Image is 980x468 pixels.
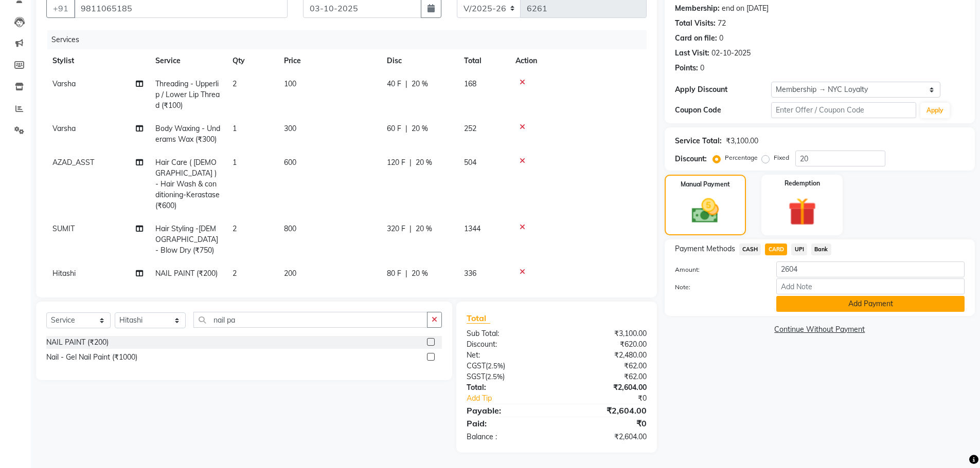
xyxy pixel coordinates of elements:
[785,179,820,188] label: Redemption
[233,158,237,167] span: 1
[675,105,772,116] div: Coupon Code
[774,153,789,162] label: Fixed
[573,393,654,404] div: ₹0
[284,158,296,167] span: 600
[405,268,407,279] span: |
[557,328,654,339] div: ₹3,100.00
[557,361,654,371] div: ₹62.00
[667,265,769,274] label: Amount:
[459,382,557,393] div: Total:
[675,48,709,59] div: Last Visit:
[155,79,220,110] span: Threading - Upperlip / Lower Lip Thread (₹100)
[557,404,654,417] div: ₹2,604.00
[387,79,401,89] span: 40 F
[683,195,727,227] img: _cash.svg
[459,404,557,417] div: Payable:
[467,372,485,381] span: SGST
[387,157,405,168] span: 120 F
[675,3,720,14] div: Membership:
[920,103,950,118] button: Apply
[719,33,723,44] div: 0
[416,157,432,168] span: 20 %
[667,283,769,292] label: Note:
[52,79,76,88] span: Varsha
[233,269,237,278] span: 2
[675,63,698,73] div: Points:
[387,268,401,279] span: 80 F
[765,244,787,255] span: CARD
[739,244,761,255] span: CASH
[675,244,735,254] span: Payment Methods
[409,157,412,168] span: |
[557,432,654,442] div: ₹2,604.00
[675,136,722,146] div: Service Total:
[557,417,654,429] div: ₹0
[405,79,407,89] span: |
[464,124,476,133] span: 252
[458,49,509,72] th: Total
[681,180,730,189] label: Manual Payment
[381,49,458,72] th: Disc
[557,382,654,393] div: ₹2,604.00
[52,124,76,133] span: Varsha
[412,123,428,134] span: 20 %
[488,362,503,370] span: 2.5%
[155,124,220,144] span: Body Waxing - Underams Wax (₹300)
[675,18,716,29] div: Total Visits:
[675,33,717,44] div: Card on file:
[52,158,94,167] span: AZAD_ASST
[46,352,137,363] div: Nail - Gel Nail Paint (₹1000)
[464,79,476,88] span: 168
[284,79,296,88] span: 100
[47,30,654,49] div: Services
[459,371,557,382] div: ( )
[557,350,654,361] div: ₹2,480.00
[155,269,218,278] span: NAIL PAINT (₹200)
[233,79,237,88] span: 2
[52,224,75,233] span: SUMIT
[776,261,965,277] input: Amount
[233,224,237,233] span: 2
[467,313,490,324] span: Total
[675,154,707,164] div: Discount:
[776,296,965,312] button: Add Payment
[193,312,427,328] input: Search or Scan
[226,49,278,72] th: Qty
[791,244,807,255] span: UPI
[412,268,428,279] span: 20 %
[459,432,557,442] div: Balance :
[725,153,758,162] label: Percentage
[726,136,758,146] div: ₹3,100.00
[464,269,476,278] span: 336
[459,328,557,339] div: Sub Total:
[284,124,296,133] span: 300
[46,337,109,348] div: NAIL PAINT (₹200)
[155,158,220,210] span: Hair Care ( [DEMOGRAPHIC_DATA] ) - Hair Wash & conditioning-Kerastase (₹600)
[557,371,654,382] div: ₹62.00
[771,102,916,118] input: Enter Offer / Coupon Code
[557,339,654,350] div: ₹620.00
[509,49,647,72] th: Action
[675,84,772,95] div: Apply Discount
[52,269,76,278] span: Hitashi
[409,223,412,234] span: |
[284,269,296,278] span: 200
[387,123,401,134] span: 60 F
[464,158,476,167] span: 504
[459,361,557,371] div: ( )
[412,79,428,89] span: 20 %
[155,224,218,255] span: Hair Styling -[DEMOGRAPHIC_DATA] - Blow Dry (₹750)
[667,324,973,335] a: Continue Without Payment
[416,223,432,234] span: 20 %
[464,224,480,233] span: 1344
[284,224,296,233] span: 800
[233,124,237,133] span: 1
[718,18,726,29] div: 72
[711,48,751,59] div: 02-10-2025
[149,49,226,72] th: Service
[459,393,573,404] a: Add Tip
[467,361,486,370] span: CGST
[405,123,407,134] span: |
[46,49,149,72] th: Stylist
[776,278,965,294] input: Add Note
